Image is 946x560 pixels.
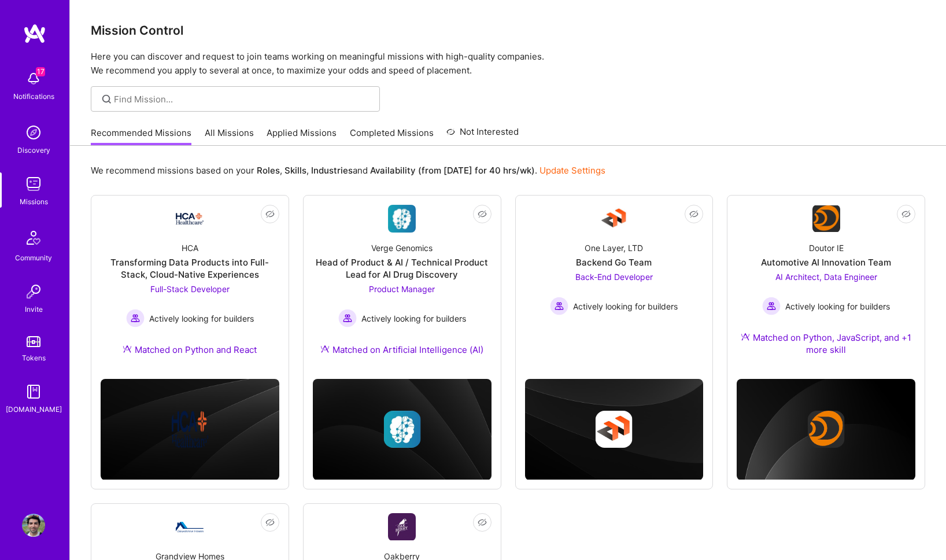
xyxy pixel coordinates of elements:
[525,379,704,480] img: cover
[809,242,844,254] div: Doutor IE
[22,121,45,144] img: discovery
[25,303,43,315] div: Invite
[808,411,845,448] img: Company logo
[478,209,487,219] i: icon EyeClosed
[15,252,52,264] div: Community
[313,379,492,480] img: cover
[689,209,699,219] i: icon EyeClosed
[205,127,254,146] a: All Missions
[320,344,330,353] img: Ateam Purple Icon
[361,312,466,325] span: Actively looking for builders
[23,23,46,44] img: logo
[149,312,254,325] span: Actively looking for builders
[101,256,279,281] div: Transforming Data Products into Full-Stack, Cloud-Native Experiences
[575,272,653,282] span: Back-End Developer
[576,256,652,268] div: Backend Go Team
[13,90,54,102] div: Notifications
[812,205,840,232] img: Company Logo
[101,379,279,480] img: cover
[388,513,416,540] img: Company Logo
[171,411,208,448] img: Company logo
[313,256,492,281] div: Head of Product & AI / Technical Product Lead for AI Drug Discovery
[22,67,45,90] img: bell
[596,411,633,448] img: Company logo
[22,514,45,537] img: User Avatar
[265,209,275,219] i: icon EyeClosed
[22,380,45,403] img: guide book
[182,242,198,254] div: HCA
[91,164,605,176] p: We recommend missions based on your , , and .
[284,165,306,176] b: Skills
[114,93,371,105] input: Find Mission...
[350,127,434,146] a: Completed Missions
[371,242,433,254] div: Verge Genomics
[600,205,628,233] img: Company Logo
[176,522,204,532] img: Company Logo
[311,165,353,176] b: Industries
[741,332,750,341] img: Ateam Purple Icon
[539,165,605,176] a: Update Settings
[338,309,357,327] img: Actively looking for builders
[478,518,487,527] i: icon EyeClosed
[761,256,891,268] div: Automotive AI Innovation Team
[257,165,280,176] b: Roles
[573,300,678,312] span: Actively looking for builders
[369,284,435,294] span: Product Manager
[150,284,230,294] span: Full-Stack Developer
[737,331,915,356] div: Matched on Python, JavaScript, and +1 more skill
[22,172,45,196] img: teamwork
[550,297,568,315] img: Actively looking for builders
[91,23,925,38] h3: Mission Control
[737,379,915,480] img: cover
[313,205,492,370] a: Company LogoVerge GenomicsHead of Product & AI / Technical Product Lead for AI Drug DiscoveryProd...
[100,93,113,106] i: icon SearchGrey
[446,125,519,146] a: Not Interested
[737,205,915,370] a: Company LogoDoutor IEAutomotive AI Innovation TeamAI Architect, Data Engineer Actively looking fo...
[901,209,911,219] i: icon EyeClosed
[126,309,145,327] img: Actively looking for builders
[525,205,704,337] a: Company LogoOne Layer, LTDBackend Go TeamBack-End Developer Actively looking for buildersActively...
[101,205,279,370] a: Company LogoHCATransforming Data Products into Full-Stack, Cloud-Native ExperiencesFull-Stack Dev...
[762,297,781,315] img: Actively looking for builders
[585,242,643,254] div: One Layer, LTD
[176,213,204,224] img: Company Logo
[388,205,416,233] img: Company Logo
[20,224,47,252] img: Community
[19,514,48,537] a: User Avatar
[267,127,337,146] a: Applied Missions
[20,196,48,208] div: Missions
[91,127,191,146] a: Recommended Missions
[22,352,46,364] div: Tokens
[370,165,535,176] b: Availability (from [DATE] for 40 hrs/wk)
[775,272,877,282] span: AI Architect, Data Engineer
[123,344,257,356] div: Matched on Python and React
[383,411,420,448] img: Company logo
[36,67,45,76] span: 17
[320,344,483,356] div: Matched on Artificial Intelligence (AI)
[22,280,45,303] img: Invite
[123,344,132,353] img: Ateam Purple Icon
[27,336,40,347] img: tokens
[265,518,275,527] i: icon EyeClosed
[785,300,890,312] span: Actively looking for builders
[17,144,50,156] div: Discovery
[6,403,62,415] div: [DOMAIN_NAME]
[91,50,925,78] p: Here you can discover and request to join teams working on meaningful missions with high-quality ...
